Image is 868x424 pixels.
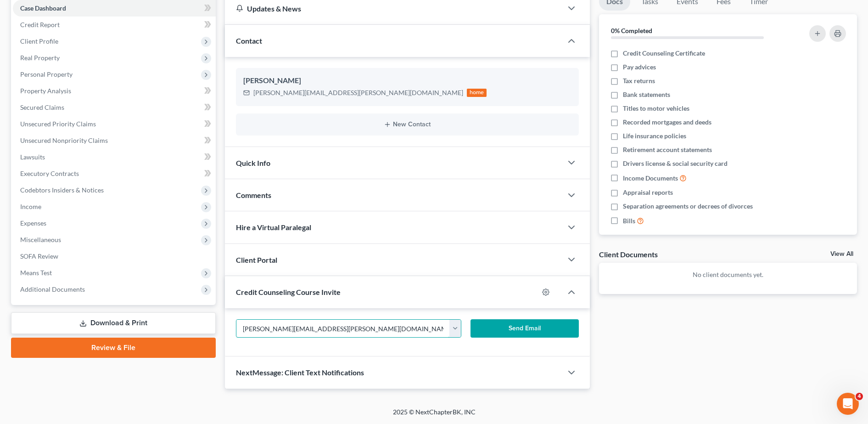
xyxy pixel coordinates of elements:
span: Secured Claims [20,103,64,111]
span: Means Test [20,269,52,277]
div: Updates & News [236,4,551,13]
span: Contact [236,36,262,45]
span: Unsecured Priority Claims [20,120,96,128]
a: Secured Claims [13,99,216,116]
span: SOFA Review [20,252,58,260]
a: Credit Report [13,17,216,33]
a: Review & File [11,338,216,358]
a: Lawsuits [13,149,216,165]
div: home [467,89,487,97]
div: Client Documents [599,249,658,259]
span: Real Property [20,54,60,62]
span: Bank statements [623,90,670,99]
span: Appraisal reports [623,188,673,197]
span: Drivers license & social security card [623,159,728,168]
p: No client documents yet. [606,270,850,279]
span: NextMessage: Client Text Notifications [236,368,364,377]
span: Tax returns [623,76,655,85]
span: Bills [623,216,635,226]
span: Credit Report [20,21,60,28]
span: Retirement account statements [623,145,712,154]
span: Client Portal [236,255,277,264]
span: Personal Property [20,70,73,78]
span: 4 [856,393,863,400]
iframe: Intercom live chat [837,393,859,415]
span: Miscellaneous [20,236,61,243]
button: New Contact [243,121,571,128]
span: Codebtors Insiders & Notices [20,186,104,194]
span: Unsecured Nonpriority Claims [20,136,108,144]
span: Executory Contracts [20,170,79,177]
span: Case Dashboard [20,4,66,12]
span: Lawsuits [20,153,45,161]
a: Download & Print [11,312,216,334]
div: [PERSON_NAME][EMAIL_ADDRESS][PERSON_NAME][DOMAIN_NAME] [253,88,463,97]
span: Income [20,203,41,210]
strong: 0% Completed [611,27,652,34]
a: Property Analysis [13,83,216,99]
span: Hire a Virtual Paralegal [236,223,311,232]
div: [PERSON_NAME] [243,75,571,86]
span: Credit Counseling Course Invite [236,288,341,296]
input: Enter email [236,320,450,337]
a: Executory Contracts [13,165,216,182]
span: Credit Counseling Certificate [623,49,705,58]
span: Income Documents [623,174,678,183]
span: Titles to motor vehicles [623,104,689,113]
span: Pay advices [623,62,656,72]
a: Unsecured Priority Claims [13,116,216,132]
span: Separation agreements or decrees of divorces [623,202,753,211]
span: Property Analysis [20,87,71,95]
a: View All [830,251,853,257]
span: Client Profile [20,37,58,45]
span: Comments [236,191,271,199]
div: 2025 © NextChapterBK, INC [173,407,696,424]
span: Additional Documents [20,285,85,293]
span: Life insurance policies [623,131,686,141]
span: Quick Info [236,158,270,167]
span: Recorded mortgages and deeds [623,118,711,127]
button: Send Email [470,319,579,338]
a: SOFA Review [13,248,216,265]
span: Expenses [20,219,46,227]
a: Unsecured Nonpriority Claims [13,132,216,149]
